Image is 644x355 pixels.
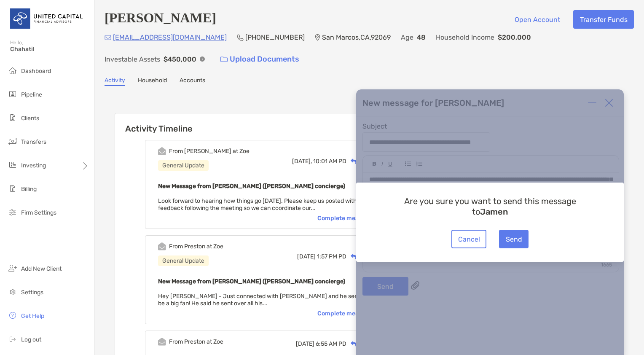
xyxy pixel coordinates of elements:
[451,230,486,248] button: Cancel
[351,341,357,347] img: Reply icon
[499,230,529,248] button: Send
[158,293,373,307] span: Hey [PERSON_NAME] - Just connected with [PERSON_NAME] and he seems to be a big fan! He said he se...
[8,136,18,146] img: transfers icon
[388,196,592,217] p: Are you sure you want to send this message to
[10,46,89,53] span: Chahati!
[508,10,566,29] button: Open Account
[573,10,634,29] button: Transfer Funds
[315,34,320,41] img: Location Icon
[169,148,250,155] div: From [PERSON_NAME] at Zoe
[21,115,39,122] span: Clients
[8,263,18,273] img: add_new_client icon
[21,336,41,343] span: Log out
[351,159,357,164] img: Reply icon
[346,157,374,166] div: Reply
[169,338,223,345] div: From Preston at Zoe
[346,339,374,348] div: Reply
[220,56,228,62] img: button icon
[21,209,56,216] span: Firm Settings
[21,289,43,296] span: Settings
[21,186,37,193] span: Billing
[237,34,244,41] img: Phone Icon
[21,91,42,98] span: Pipeline
[8,310,18,320] img: get-help icon
[317,215,380,222] div: Complete message
[105,35,111,40] img: Email Icon
[10,3,84,34] img: United Capital Logo
[138,77,167,86] a: Household
[313,158,346,165] span: 10:01 AM PD
[297,253,316,260] span: [DATE]
[21,162,46,169] span: Investing
[322,32,391,43] p: San Marcos , CA , 92069
[8,113,18,123] img: clients icon
[317,310,380,317] div: Complete message
[105,77,125,86] a: Activity
[401,32,413,43] p: Age
[292,158,312,165] span: [DATE],
[346,252,374,261] div: Reply
[158,242,166,250] img: Event icon
[164,54,196,65] p: $450,000
[215,50,305,68] a: Upload Documents
[21,138,46,145] span: Transfers
[316,340,346,347] span: 6:55 AM PD
[317,253,346,260] span: 1:57 PM PD
[245,32,305,43] p: [PHONE_NUMBER]
[21,265,62,272] span: Add New Client
[158,255,209,266] div: General Update
[498,32,531,43] p: $200,000
[21,67,51,75] span: Dashboard
[351,254,357,259] img: Reply icon
[8,65,18,75] img: dashboard icon
[115,113,423,134] h6: Activity Timeline
[158,197,357,212] span: Look forward to hearing how things go [DATE]. Please keep us posted with feedback following the m...
[296,340,314,347] span: [DATE]
[436,32,494,43] p: Household Income
[113,32,227,43] p: [EMAIL_ADDRESS][DOMAIN_NAME]
[480,207,508,217] b: Jamen
[158,338,166,346] img: Event icon
[158,278,345,285] b: New Message from [PERSON_NAME] ([PERSON_NAME] concierge)
[105,54,160,65] p: Investable Assets
[180,77,205,86] a: Accounts
[8,287,18,297] img: settings icon
[8,89,18,99] img: pipeline icon
[8,183,18,194] img: billing icon
[417,32,426,43] p: 48
[158,183,345,190] b: New Message from [PERSON_NAME] ([PERSON_NAME] concierge)
[105,10,216,29] h4: [PERSON_NAME]
[158,160,209,171] div: General Update
[8,160,18,170] img: investing icon
[21,312,44,320] span: Get Help
[200,56,205,62] img: Info Icon
[158,147,166,155] img: Event icon
[169,243,223,250] div: From Preston at Zoe
[8,207,18,217] img: firm-settings icon
[8,334,18,344] img: logout icon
